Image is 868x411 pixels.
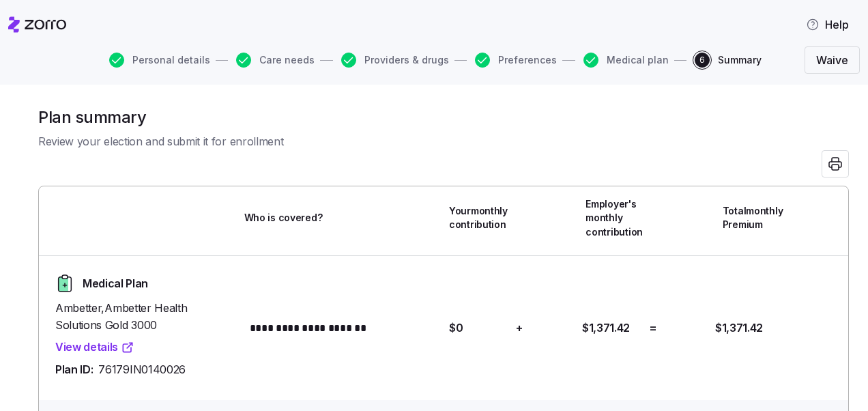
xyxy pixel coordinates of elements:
a: Personal details [106,53,210,68]
span: Providers & drugs [364,55,449,65]
span: + [516,320,523,337]
span: Who is covered? [244,211,323,225]
span: Preferences [498,55,557,65]
span: Personal details [132,55,210,65]
button: Medical plan [583,53,669,68]
span: Care needs [259,55,315,65]
span: Your monthly contribution [449,204,508,232]
button: Waive [805,46,860,74]
button: Help [795,11,860,38]
span: 6 [695,53,710,68]
a: Medical plan [581,53,669,68]
span: Medical Plan [83,275,148,292]
span: Help [806,16,849,33]
a: Preferences [472,53,557,68]
span: Total monthly Premium [723,204,783,232]
span: $1,371.42 [582,320,630,337]
span: Medical plan [607,55,669,65]
span: Waive [816,52,848,68]
span: Ambetter , Ambetter Health Solutions Gold 3000 [55,300,233,334]
button: Care needs [236,53,315,68]
span: Review your election and submit it for enrollment [38,133,849,150]
span: Plan ID: [55,361,93,378]
a: Providers & drugs [338,53,449,68]
span: $1,371.42 [715,320,763,337]
a: View details [55,339,134,356]
button: Providers & drugs [341,53,449,68]
button: Preferences [475,53,557,68]
a: Care needs [233,53,315,68]
span: Employer's monthly contribution [585,197,643,239]
span: $0 [449,320,463,337]
span: Summary [718,55,762,65]
a: 6Summary [692,53,762,68]
h1: Plan summary [38,107,849,128]
span: = [649,320,657,337]
button: Personal details [109,53,210,68]
button: 6Summary [695,53,762,68]
span: 76179IN0140026 [98,361,186,378]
